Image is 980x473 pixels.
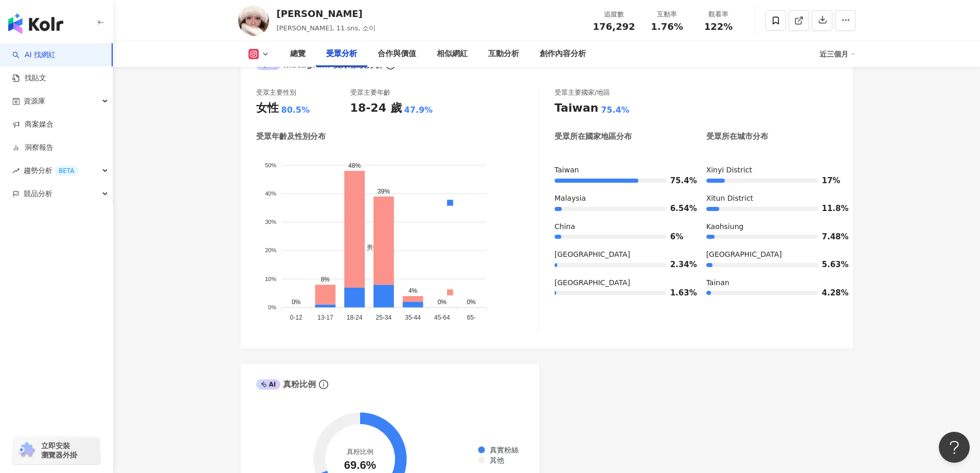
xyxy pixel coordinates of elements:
[706,165,838,176] div: Xinyi District
[12,50,56,60] a: searchAI 找網紅
[555,278,686,288] div: [GEOGRAPHIC_DATA]
[256,100,279,116] div: 女性
[939,432,970,463] iframe: Help Scout Beacon - Open
[540,48,586,60] div: 創作內容分析
[706,278,838,288] div: Tainan
[359,244,379,252] span: 男性
[822,205,838,213] span: 11.8%
[699,9,738,20] div: 觀看率
[706,194,838,204] div: Xitun District
[437,48,468,60] div: 相似網紅
[16,442,37,459] img: chrome extension
[24,159,78,182] span: 趨勢分析
[434,314,450,322] tspan: 45-64
[822,233,838,241] span: 7.48%
[265,248,276,254] tspan: 20%
[290,314,302,322] tspan: 0-12
[706,131,768,142] div: 受眾所在城市分布
[482,457,504,465] span: 其他
[13,436,100,464] a: chrome extension立即安裝 瀏覽器外掛
[277,24,376,32] span: [PERSON_NAME], 11.sns, 소이
[555,222,686,232] div: China
[670,205,686,213] span: 6.54%
[265,190,276,197] tspan: 40%
[350,100,402,116] div: 18-24 歲
[405,314,421,322] tspan: 35-44
[256,379,316,390] div: 真粉比例
[670,289,686,297] span: 1.63%
[819,46,856,62] div: 近三個月
[326,48,357,60] div: 受眾分析
[488,48,519,60] div: 互動分析
[555,250,686,260] div: [GEOGRAPHIC_DATA]
[265,162,276,168] tspan: 50%
[41,441,77,460] span: 立即安裝 瀏覽器外掛
[593,21,635,32] span: 176,292
[670,177,686,185] span: 75.4%
[256,88,296,97] div: 受眾主要性別
[822,261,838,269] span: 5.63%
[482,446,519,454] span: 真實粉絲
[670,233,686,241] span: 6%
[256,131,326,142] div: 受眾年齡及性別分布
[555,100,598,116] div: Taiwan
[12,73,46,83] a: 找貼文
[346,314,362,322] tspan: 18-24
[555,131,632,142] div: 受眾所在國家地區分布
[706,250,838,260] div: [GEOGRAPHIC_DATA]
[593,9,635,20] div: 追蹤數
[822,289,838,297] span: 4.28%
[376,314,391,322] tspan: 25-34
[281,104,310,116] div: 80.5%
[24,182,52,205] span: 競品分析
[55,166,78,176] div: BETA
[290,48,306,60] div: 總覽
[555,165,686,176] div: Taiwan
[555,88,610,97] div: 受眾主要國家/地區
[706,222,838,232] div: Kaohsiung
[8,13,63,34] img: logo
[256,379,281,390] div: AI
[670,261,686,269] span: 2.34%
[404,104,433,116] div: 47.9%
[12,143,54,153] a: 洞察報告
[467,314,475,322] tspan: 65-
[822,177,838,185] span: 17%
[555,194,686,204] div: Malaysia
[265,219,276,225] tspan: 30%
[704,22,733,32] span: 122%
[268,304,276,310] tspan: 0%
[648,9,687,20] div: 互動率
[317,314,333,322] tspan: 13-17
[601,104,630,116] div: 75.4%
[24,90,45,113] span: 資源庫
[277,7,376,20] div: [PERSON_NAME]
[238,5,269,36] img: KOL Avatar
[651,22,683,32] span: 1.76%
[378,48,416,60] div: 合作與價值
[265,276,276,282] tspan: 10%
[350,88,390,97] div: 受眾主要年齡
[12,119,54,130] a: 商案媒合
[12,167,20,174] span: rise
[317,378,330,391] span: info-circle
